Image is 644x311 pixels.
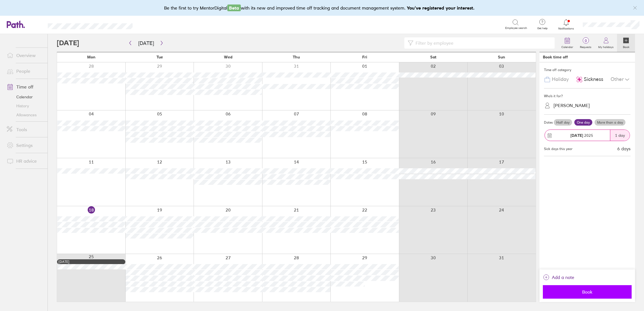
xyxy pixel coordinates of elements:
[595,44,617,49] label: My holidays
[2,65,47,77] a: People
[2,101,47,110] a: History
[570,133,583,138] strong: [DATE]
[430,55,436,59] span: Sat
[293,55,300,59] span: Thu
[617,146,631,151] div: 6 days
[413,38,551,48] input: Filter by employee
[87,55,96,59] span: Mon
[544,147,573,151] div: Sick days this year
[557,19,575,30] a: Notifications
[554,119,572,126] label: Half day
[148,22,162,27] div: Search
[620,44,633,49] label: Book
[227,4,241,11] span: Beta
[547,289,628,294] span: Book
[574,119,592,126] label: One day
[558,34,577,52] a: Calendar
[557,27,575,30] span: Notifications
[595,119,625,126] label: More than a day
[552,76,569,82] span: Holiday
[505,26,527,30] span: Employee search
[577,44,595,49] label: Requests
[533,27,552,30] span: Get help
[2,50,47,61] a: Overview
[610,130,630,141] div: 1 day
[577,38,595,43] span: 0
[362,55,367,59] span: Fri
[2,92,47,101] a: Calendar
[224,55,232,59] span: Wed
[617,34,635,52] a: Book
[134,38,158,48] button: [DATE]
[554,103,590,108] div: [PERSON_NAME]
[2,155,47,167] a: HR advice
[543,285,632,299] button: Book
[584,76,603,82] span: Sickness
[544,121,553,124] span: Dates
[164,4,480,11] div: Be the first to try MentorDigital with its new and improved time off tracking and document manage...
[611,74,631,85] div: Other
[2,124,47,135] a: Tools
[577,34,595,52] a: 0Requests
[498,55,505,59] span: Sun
[157,55,163,59] span: Tue
[543,55,568,59] div: Book time off
[558,44,577,49] label: Calendar
[544,92,631,100] div: Who's it for?
[544,66,631,74] div: Time off category
[544,127,631,144] button: [DATE] 20251 day
[570,133,593,138] span: 2025
[552,273,574,282] span: Add a note
[543,273,574,282] button: Add a note
[2,81,47,92] a: Time off
[407,5,475,11] b: You've registered your interest.
[595,34,617,52] a: My holidays
[58,260,124,264] div: [DATE]
[2,110,47,119] a: Allowances
[2,140,47,151] a: Settings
